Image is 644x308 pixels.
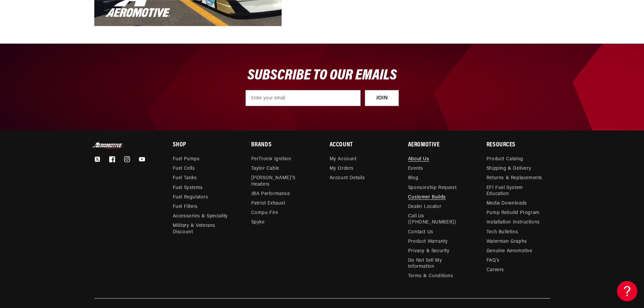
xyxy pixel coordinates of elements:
a: Fuel Pumps [173,156,200,164]
a: Privacy & Security [408,246,450,256]
a: Media Downloads [486,199,527,208]
a: Contact Us [408,228,433,237]
a: Fuel Cells [173,164,195,173]
a: Shipping & Delivery [486,164,531,173]
a: Pump Rebuild Program [486,208,540,218]
a: Genuine Aeromotive [486,246,532,256]
input: Enter your email [245,90,361,106]
a: Compu-Fire [251,208,278,218]
a: Returns & Replacements [486,173,542,183]
a: Fuel Filters [173,202,198,212]
a: [PERSON_NAME]’s Headers [251,173,309,189]
a: Do Not Sell My Information [408,256,466,271]
a: Call Us ([PHONE_NUMBER]) [408,212,466,227]
a: Patriot Exhaust [251,199,285,208]
a: Product Warranty [408,237,448,246]
a: EFI Fuel System Education [486,183,545,199]
a: Careers [486,265,504,275]
a: PerTronix Ignition [251,156,291,164]
a: Dealer Locator [408,202,441,212]
a: Account Details [330,173,365,183]
a: Customer Builds [408,193,446,202]
a: Tech Bulletins [486,228,518,237]
a: FAQ’s [486,256,500,265]
a: Taylor Cable [251,164,279,173]
a: About Us [408,156,429,164]
a: Spyke [251,218,265,227]
a: Sponsorship Request [408,183,456,193]
a: Fuel Systems [173,183,203,193]
a: Events [408,164,423,173]
a: Accessories & Speciality [173,212,228,221]
a: Waterman Graphs [486,237,527,246]
span: SUBSCRIBE TO OUR EMAILS [247,68,397,83]
a: My Account [330,156,357,164]
a: Product Catalog [486,156,523,164]
a: JBA Performance [251,189,290,199]
img: Aeromotive [92,142,125,149]
a: Installation Instructions [486,218,540,227]
a: Fuel Regulators [173,193,208,202]
a: Terms & Conditions [408,271,453,281]
a: My Orders [330,164,354,173]
a: Military & Veterans Discount [173,221,236,237]
button: JOIN [365,90,399,106]
a: Fuel Tanks [173,173,197,183]
a: Blog [408,173,418,183]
